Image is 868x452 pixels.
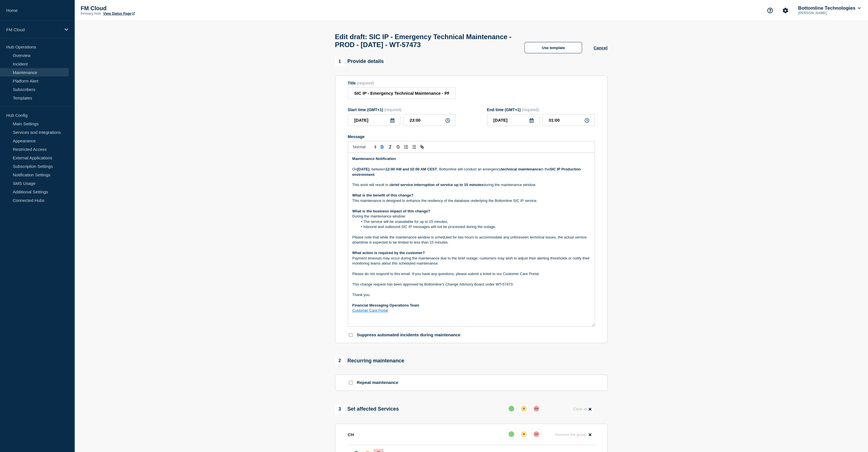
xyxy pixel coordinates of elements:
[522,107,539,112] span: (required)
[348,114,400,126] input: YYYY-MM-DD
[348,81,456,85] div: Title
[521,406,527,411] div: affected
[542,114,595,126] input: HH:MM
[531,429,541,439] button: down
[335,404,399,414] div: Set affected Services
[357,332,461,338] p: Suppress automated incidents during maintenance
[352,198,590,203] p: This maintenance is designed to enhance the resiliency of the database underlying the Bottomline ...
[509,406,514,411] div: up
[418,143,426,150] button: Toggle link
[555,432,586,437] span: Remove the group
[487,107,595,112] div: End time (GMT+1)
[352,193,413,197] strong: What is the benefit of this change?
[352,251,425,255] strong: What action is required by the customer?
[519,429,529,439] button: affected
[394,143,402,150] button: Toggle strikethrough text
[524,42,582,53] button: Use template
[81,5,194,12] p: FM Cloud
[552,429,595,440] button: Remove the group
[797,5,862,11] button: Bottomline Technologies
[386,143,394,150] button: Toggle italic text
[378,143,386,150] button: Toggle bold text
[358,219,590,224] li: The service will be unavailable for up to 15 minutes,
[509,431,514,437] div: up
[352,214,590,219] p: During the maintenance window:
[519,404,529,414] button: affected
[352,182,590,187] p: This work will result in a during the maintenance window.
[384,107,401,112] span: (required)
[335,57,384,66] div: Provide details
[534,431,539,437] div: down
[350,143,378,150] span: Font size
[81,12,101,16] p: Primary Hub
[357,380,398,385] p: Repeat maintenance
[352,157,396,161] strong: Maintenance Notification
[391,183,483,187] strong: brief service interruption of service up to 15 minutes
[348,87,456,99] input: Title
[348,153,595,326] div: Message
[352,235,590,245] p: Please note that while the maintenance window is scheduled for two hours to accommodate any unfor...
[506,404,516,414] button: up
[402,143,410,150] button: Toggle ordered list
[403,114,456,126] input: HH:MM
[357,167,369,171] strong: [DATE]
[593,45,607,50] button: Cancel
[348,432,354,437] p: CH
[779,5,791,16] button: Account settings
[487,114,539,126] input: YYYY-MM-DD
[352,209,430,213] strong: What is the business impact of this change?
[501,167,541,171] strong: technical maintenance
[352,256,590,266] p: Payment timeouts may occur during the maintenance due to the brief outage: customers may wish to ...
[352,303,419,307] strong: Financial Messaging Operations Team
[6,27,61,32] p: FM Cloud
[335,356,404,366] div: Recurring maintenance
[521,431,527,437] div: affected
[335,57,345,66] span: 1
[410,143,418,150] button: Toggle bulleted list
[358,224,590,229] li: Inbound and outbound SIC IP messages will not be processed during the outage,
[335,404,345,414] span: 3
[335,356,345,366] span: 2
[570,404,595,415] button: Clear all
[349,381,353,385] input: Repeat maintenance
[797,11,856,15] p: [PERSON_NAME]
[352,167,590,177] p: On , between , Bottomline will conduct an emergency in the .
[335,33,513,49] h1: Edit draft: SIC IP - Emergency Technical Maintenance - PROD - [DATE] - WT-57473
[534,406,539,411] div: down
[349,333,353,337] input: Suppress automated incidents during maintenance
[531,404,541,414] button: down
[352,282,590,287] p: This change request has been approved by Bottomline’s Change Advisory Board under WT-57473.
[348,107,456,112] div: Start time (GMT+1)
[352,271,590,276] p: Please do not respond to this email. If you have any questions, please submit a ticket to our Cus...
[352,292,590,297] p: Thank you.
[385,167,437,171] strong: 12:00 AM and 02:00 AM CEST
[103,12,135,16] a: View Status Page
[357,81,374,85] span: (required)
[352,308,388,312] a: Customer Care Portal
[764,5,776,16] button: Support
[352,167,582,176] strong: SIC IP Production environment
[348,134,595,139] div: Message
[506,429,516,439] button: up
